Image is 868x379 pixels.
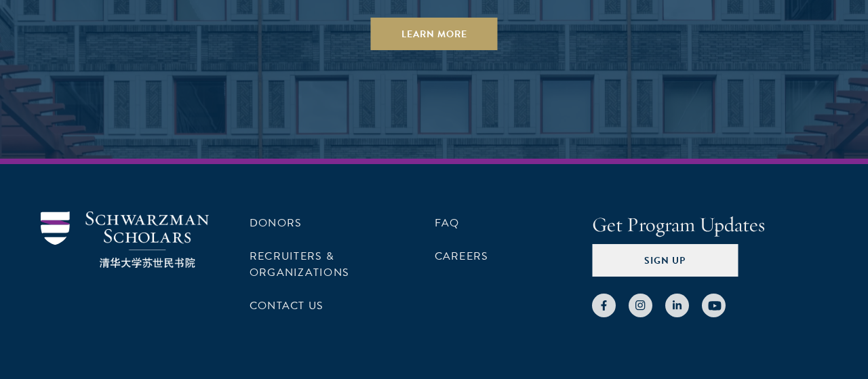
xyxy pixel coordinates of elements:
button: Sign Up [592,244,738,277]
img: Schwarzman Scholars [41,212,209,268]
a: Careers [435,248,489,264]
a: Learn More [371,18,498,50]
a: Recruiters & Organizations [250,248,349,281]
h4: Get Program Updates [592,212,827,239]
a: Contact Us [250,298,323,314]
a: FAQ [435,215,460,231]
a: Donors [250,215,302,231]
